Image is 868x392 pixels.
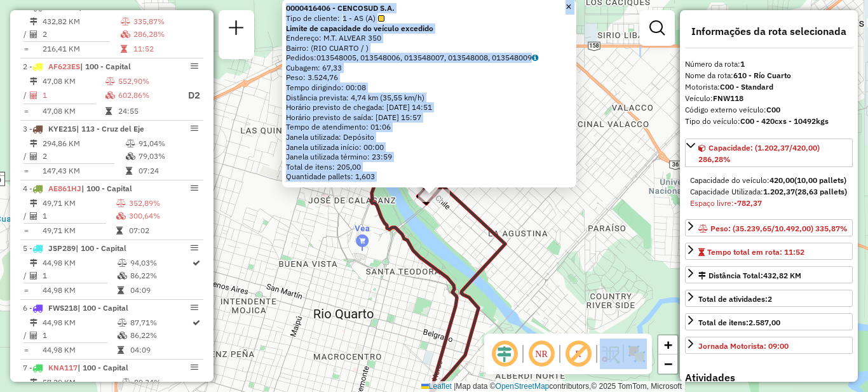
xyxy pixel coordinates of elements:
[23,165,29,177] td: =
[286,63,342,72] span: Cubagem: 67,33
[286,112,573,123] div: Horário previsto de saída: [DATE] 15:57
[766,105,780,114] strong: C00
[118,259,127,267] i: % de utilização do peso
[286,72,338,82] span: Peso: 3.524,76
[138,165,198,177] td: 07:24
[685,70,853,81] div: Nome da rota:
[23,303,128,313] span: 6 -
[286,102,573,112] div: Horário previsto de chegada: [DATE] 14:51
[30,379,37,386] i: Distância Total
[768,294,772,304] strong: 2
[193,259,200,267] i: Rota otimizada
[698,341,789,352] div: Jornada Motorista: 09:00
[690,186,848,198] div: Capacidade Utilizada:
[48,303,78,313] span: FWS218
[342,13,384,24] span: 1 - AS (A)
[42,197,116,210] td: 49,71 KM
[685,219,853,236] a: Peso: (35.239,65/10.492,00) 335,87%
[23,184,132,193] span: 4 -
[81,184,132,193] span: | 100 - Capital
[286,172,573,182] div: Quantidade pallets: 1,603
[698,270,801,281] div: Distância Total:
[286,13,573,24] div: Tipo de cliente:
[286,142,573,152] div: Janela utilizada início: 00:00
[191,244,198,252] em: Opções
[23,105,29,118] td: =
[763,271,801,280] span: 432,82 KM
[685,104,853,116] div: Código externo veículo:
[121,30,130,38] i: % de utilização da cubagem
[42,257,117,269] td: 44,98 KM
[286,152,573,162] div: Janela utilizada término: 23:59
[563,339,593,369] span: Exibir rótulo
[23,210,29,222] td: /
[707,247,804,257] span: Tempo total em rota: 11:52
[658,355,677,374] a: Zoom out
[133,43,198,55] td: 11:52
[286,83,573,93] div: Tempo dirigindo: 00:08
[496,382,550,391] a: OpenStreetMap
[532,54,538,62] i: Observações
[30,30,37,38] i: Total de Atividades
[42,269,117,282] td: 1
[42,210,116,222] td: 1
[76,243,126,253] span: | 100 - Capital
[191,304,198,311] em: Opções
[42,75,105,88] td: 47,08 KM
[118,75,177,88] td: 552,90%
[286,24,433,33] strong: Limite de capacidade do veículo excedido
[130,284,191,297] td: 04:09
[685,266,853,283] a: Distância Total:432,82 KM
[130,344,191,356] td: 04:09
[130,257,191,269] td: 94,03%
[23,28,29,41] td: /
[191,62,198,70] em: Opções
[118,287,124,294] i: Tempo total em rota
[685,58,853,70] div: Número da rota:
[286,132,573,142] div: Janela utilizada: Depósito
[685,337,853,354] a: Jornada Motorista: 09:00
[600,344,620,364] img: Fluxo de ruas
[698,317,780,328] div: Total de itens:
[286,93,573,103] div: Distância prevista: 4,74 km (35,55 km/h)
[740,59,745,69] strong: 1
[30,259,37,267] i: Distância Total
[763,187,795,196] strong: 1.202,37
[42,224,116,237] td: 49,71 KM
[30,78,37,85] i: Distância Total
[191,363,198,371] em: Opções
[48,184,81,193] span: AE861HJ
[698,143,820,164] span: Capacidade: (1.202,37/420,00) 286,28%
[664,337,672,353] span: +
[48,124,76,133] span: KYE215
[177,88,200,103] p: D2
[286,3,573,182] div: Tempo de atendimento: 01:06
[42,137,125,150] td: 294,86 KM
[30,91,37,99] i: Total de Atividades
[42,329,117,342] td: 1
[118,88,177,104] td: 602,86%
[42,284,117,297] td: 44,98 KM
[42,376,121,389] td: 57,29 KM
[128,197,198,210] td: 352,89%
[121,379,131,386] i: % de utilização do peso
[733,71,791,80] strong: 610 - Río Cuarto
[795,187,847,196] strong: (28,63 pallets)
[48,243,76,253] span: JSP289
[316,53,538,62] a: 013548005, 013548006, 013548007, 013548008, 013548009
[138,150,198,163] td: 79,03%
[130,269,191,282] td: 86,22%
[713,93,743,103] strong: FNW118
[121,45,127,53] i: Tempo total em rota
[30,272,37,280] i: Total de Atividades
[286,162,573,172] div: Total de itens: 205,00
[627,344,647,364] img: Exibir/Ocultar setores
[105,78,115,85] i: % de utilização do peso
[286,43,573,53] div: Bairro: (RIO CUARTO / )
[42,316,117,329] td: 44,98 KM
[740,116,829,126] strong: C00 - 420cxs - 10492kgs
[116,199,126,207] i: % de utilização do peso
[224,15,249,44] a: Nova sessão e pesquisa
[126,152,135,160] i: % de utilização da cubagem
[23,88,29,104] td: /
